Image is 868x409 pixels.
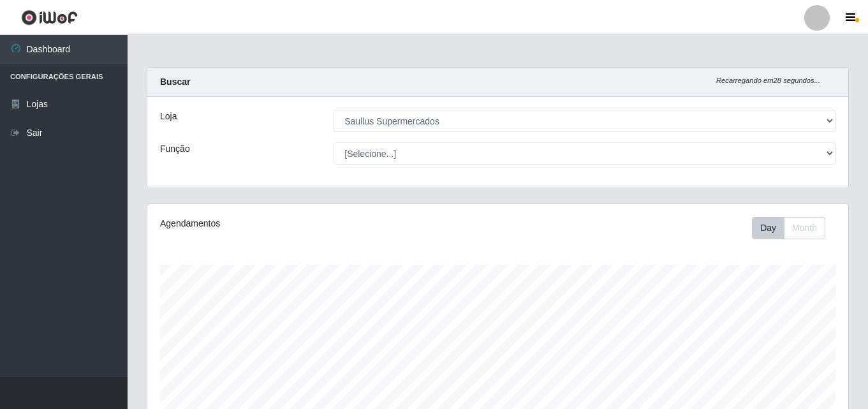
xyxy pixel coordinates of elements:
[21,10,78,26] img: CoreUI Logo
[752,217,784,239] button: Day
[784,217,825,239] button: Month
[160,217,430,230] div: Agendamentos
[160,110,177,123] label: Loja
[160,142,190,156] label: Função
[160,77,190,87] strong: Buscar
[716,77,820,84] i: Recarregando em 28 segundos...
[752,217,825,239] div: First group
[752,217,835,239] div: Toolbar with button groups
